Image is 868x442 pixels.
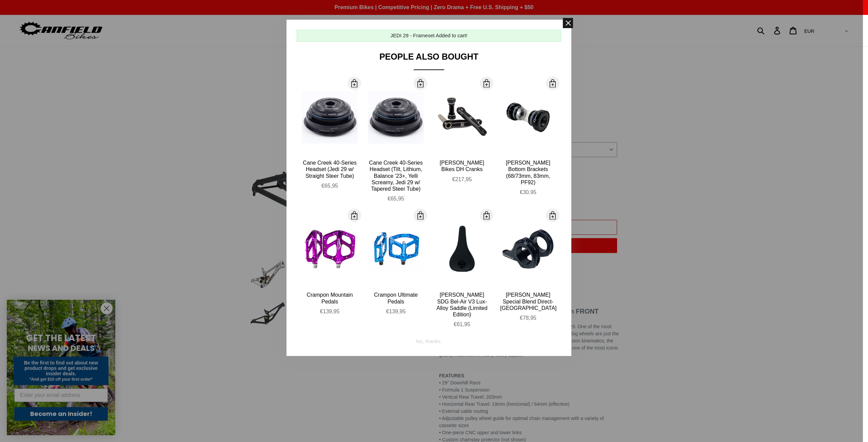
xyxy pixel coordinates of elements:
div: [PERSON_NAME] SDG Bel-Air V3 Lux-Alloy Saddle (Limited Edition) [434,292,490,318]
span: €65,95 [388,196,404,202]
div: [PERSON_NAME] Special Blend Direct-[GEOGRAPHIC_DATA] [500,292,556,311]
span: €139,95 [386,309,406,314]
div: People Also Bought [297,52,561,70]
img: Canfield-Crampon-Mountain-Purple-Shopify_large.jpg [302,222,358,277]
img: 42-BAA0533K9673-500x471_e62e8459-f812-4977-af72-827e1a1c851c_large.jpg [302,91,358,144]
span: €61,95 [454,321,470,327]
span: €30,95 [520,189,536,195]
img: Canfield-Crampon-Ultimate-Blue_large.jpg [368,222,424,277]
span: €78,95 [520,315,536,321]
div: Crampon Mountain Pedals [302,292,358,304]
span: €139,95 [320,309,340,314]
span: €65,95 [321,183,338,189]
div: JEDI 29 - Frameset Added to cart! [391,32,468,40]
div: [PERSON_NAME] Bikes DH Cranks [434,160,490,172]
div: Cane Creek 40-Series Headset (Tilt, Lithium, Balance '23+, Yelli Screamy, Jedi 29 w/ Tapered Stee... [368,160,424,192]
img: Canfield-SDG-Bel-Air-Saddle_large.jpg [434,222,490,277]
img: 42-BAA0533K9673-500x471_large.jpg [368,91,424,144]
img: Canfield-Special-Blend-DH-Stem-quarter_large.jpg [500,222,556,277]
div: No, thanks. [416,333,442,345]
div: Crampon Ultimate Pedals [368,292,424,304]
div: [PERSON_NAME] Bottom Brackets (68/73mm, 83mm, PF92) [500,160,556,186]
img: Canfield-Bottom-Bracket-73mm-Shopify_large.jpg [500,89,556,145]
img: CANFIELD-AM_DH-CRANKS-Shopify_ddd8e87e-6790-47d7-ab9b-c912fd17f09d_large.jpg [434,89,490,145]
span: €217,95 [452,176,472,182]
div: Cane Creek 40-Series Headset (Jedi 29 w/ Straight Steer Tube) [302,160,358,179]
